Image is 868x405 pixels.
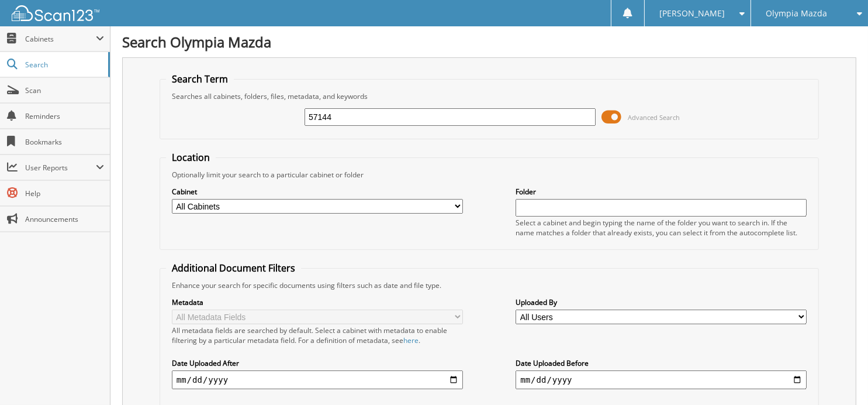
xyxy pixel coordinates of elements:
[122,32,856,52] h1: Search Olympia Mazda
[166,170,812,180] div: Optionally limit your search to a particular cabinet or folder
[25,137,104,147] span: Bookmarks
[516,187,807,197] label: Folder
[516,370,807,389] input: end
[25,85,104,95] span: Scan
[25,188,104,198] span: Help
[516,218,807,238] div: Select a cabinet and begin typing the name of the folder you want to search in. If the name match...
[172,187,463,197] label: Cabinet
[166,280,812,290] div: Enhance your search for specific documents using filters such as date and file type.
[25,60,102,70] span: Search
[172,370,463,389] input: start
[166,73,234,85] legend: Search Term
[516,297,807,307] label: Uploaded By
[403,335,419,345] a: here
[25,34,96,44] span: Cabinets
[166,262,301,274] legend: Additional Document Filters
[166,151,216,164] legend: Location
[172,325,463,345] div: All metadata fields are searched by default. Select a cabinet with metadata to enable filtering b...
[516,358,807,368] label: Date Uploaded Before
[810,349,868,405] iframe: Chat Widget
[25,214,104,224] span: Announcements
[172,358,463,368] label: Date Uploaded After
[628,113,680,122] span: Advanced Search
[12,5,99,21] img: scan123-logo-white.svg
[166,91,812,101] div: Searches all cabinets, folders, files, metadata, and keywords
[25,111,104,121] span: Reminders
[659,10,725,17] span: [PERSON_NAME]
[25,163,96,173] span: User Reports
[172,297,463,307] label: Metadata
[766,10,827,17] span: Olympia Mazda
